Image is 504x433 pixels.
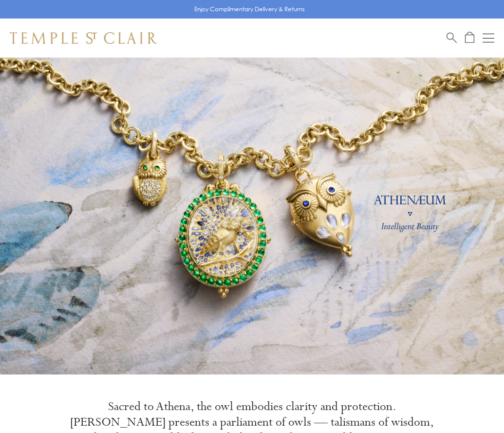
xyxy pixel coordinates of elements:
p: Enjoy Complimentary Delivery & Returns [194,4,305,14]
a: Open Shopping Bag [465,32,474,44]
img: Temple St. Clair [10,32,157,44]
a: Search [447,32,457,44]
button: Open navigation [483,32,494,44]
